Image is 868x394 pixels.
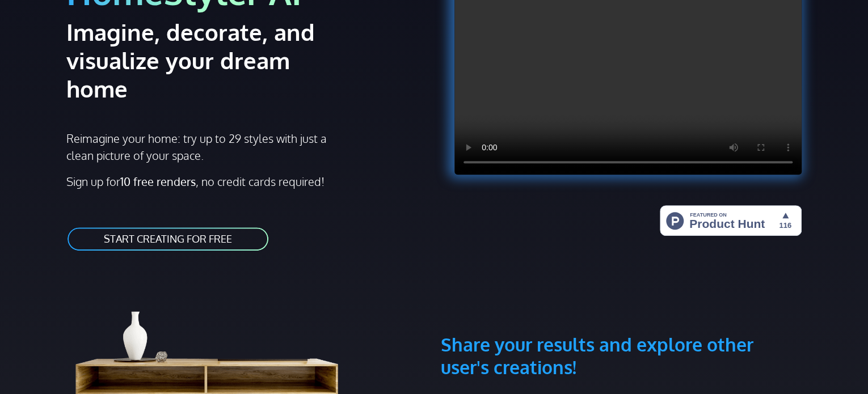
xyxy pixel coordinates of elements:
[441,279,802,379] h3: Share your results and explore other user's creations!
[66,173,427,190] p: Sign up for , no credit cards required!
[66,18,355,103] h2: Imagine, decorate, and visualize your dream home
[66,130,337,164] p: Reimagine your home: try up to 29 styles with just a clean picture of your space.
[66,226,269,252] a: START CREATING FOR FREE
[660,205,802,236] img: HomeStyler AI - Interior Design Made Easy: One Click to Your Dream Home | Product Hunt
[120,174,196,189] strong: 10 free renders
